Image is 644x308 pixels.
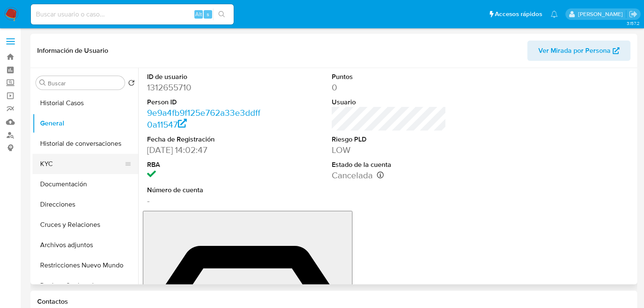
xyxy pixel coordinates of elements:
dt: Fecha de Registración [147,135,262,144]
h1: Información de Usuario [37,46,108,55]
dt: Riesgo PLD [332,135,446,144]
button: Devices Geolocation [33,275,138,296]
span: Accesos rápidos [495,10,542,19]
span: s [207,10,209,18]
dt: ID de usuario [147,72,262,82]
button: Volver al orden por defecto [128,79,135,89]
dt: Número de cuenta [147,185,262,195]
button: Buscar [39,79,46,86]
button: Historial Casos [33,93,138,113]
dd: - [147,195,262,207]
h1: Contactos [37,297,630,306]
dt: Person ID [147,98,262,107]
button: Restricciones Nuevo Mundo [33,255,138,275]
a: Notificaciones [551,11,558,18]
button: Ver Mirada por Persona [527,41,630,61]
input: Buscar [48,79,121,87]
p: erika.juarez@mercadolibre.com.mx [578,10,626,18]
dd: Cancelada [332,169,446,181]
span: Alt [195,10,202,18]
button: Archivos adjuntos [33,235,138,255]
dt: Estado de la cuenta [332,160,446,169]
button: Direcciones [33,194,138,215]
a: Salir [629,10,638,19]
button: Cruces y Relaciones [33,215,138,235]
button: Documentación [33,174,138,194]
a: 9e9a4fb9f125e762a33e3ddff0a11547 [147,106,260,131]
button: KYC [33,154,131,174]
dt: Usuario [332,98,446,107]
dt: Puntos [332,72,446,82]
dd: 1312655710 [147,82,262,93]
dt: RBA [147,160,262,169]
dd: [DATE] 14:02:47 [147,144,262,156]
button: Historial de conversaciones [33,134,138,154]
button: General [33,113,138,134]
input: Buscar usuario o caso... [31,9,234,20]
dd: 0 [332,82,446,93]
button: search-icon [213,8,230,20]
dd: LOW [332,144,446,156]
span: Ver Mirada por Persona [538,41,611,61]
